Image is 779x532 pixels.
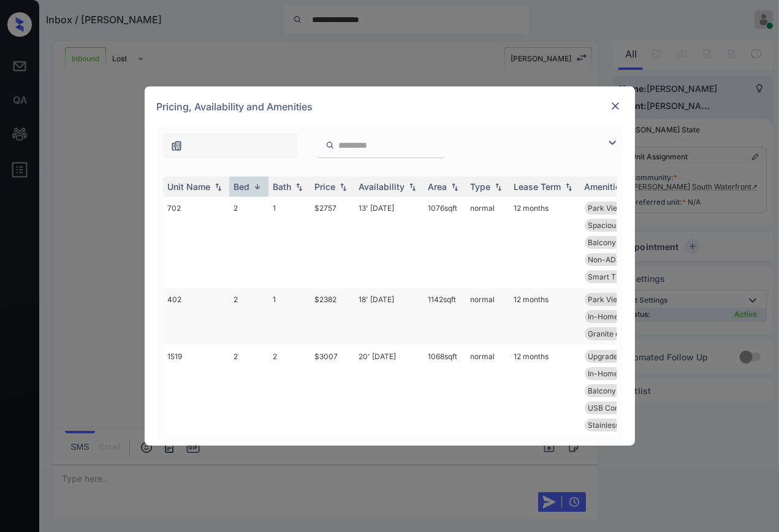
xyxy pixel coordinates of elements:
div: Lease Term [514,181,561,192]
div: Price [315,181,336,192]
span: Non-ADA Accessi... [588,255,656,264]
td: 20' [DATE] [354,345,424,436]
td: 2 [229,288,268,345]
td: $2757 [310,197,354,288]
td: normal [466,288,509,345]
img: sorting [563,183,575,191]
div: Pricing, Availability and Amenities [145,86,635,127]
span: Park View [588,295,624,304]
td: 2 [268,345,310,436]
td: 1519 [163,345,229,436]
div: Bed [234,181,250,192]
div: Area [428,181,447,192]
span: Balcony - Extra... [588,386,648,395]
td: 1 [268,288,310,345]
div: Amenities [585,181,626,192]
span: Upgrades: 2x2 [588,352,639,361]
img: sorting [251,182,264,191]
img: close [609,100,621,112]
img: icon-zuma [325,140,335,151]
td: 1 [268,197,310,288]
span: Spacious Closet [588,221,644,230]
td: 1076 sqft [424,197,466,288]
img: sorting [212,183,224,191]
img: icon-zuma [605,135,620,150]
div: Type [471,181,491,192]
div: Bath [273,181,292,192]
td: 12 months [509,345,580,436]
span: Park View [588,203,624,213]
img: sorting [492,183,504,191]
td: 2 [229,345,268,436]
div: Unit Name [168,181,211,192]
td: 12 months [509,197,580,288]
img: sorting [406,183,419,191]
span: In-Home Washer ... [588,369,655,378]
td: 702 [163,197,229,288]
td: 18' [DATE] [354,288,424,345]
div: Availability [359,181,405,192]
span: Granite counter... [588,329,648,338]
img: sorting [449,183,461,191]
td: normal [466,197,509,288]
td: 13' [DATE] [354,197,424,288]
td: $2382 [310,288,354,345]
td: $3007 [310,345,354,436]
td: 1068 sqft [424,345,466,436]
td: normal [466,345,509,436]
span: USB Compatible ... [588,403,653,412]
span: Stainless Steel... [588,420,645,430]
span: In-Home Washer ... [588,312,655,321]
img: sorting [293,183,305,191]
span: Smart Thermosta... [588,272,655,281]
img: icon-zuma [170,140,183,152]
td: 402 [163,288,229,345]
img: sorting [337,183,349,191]
td: 12 months [509,288,580,345]
td: 2 [229,197,268,288]
span: Balcony [588,238,617,247]
td: 1142 sqft [424,288,466,345]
